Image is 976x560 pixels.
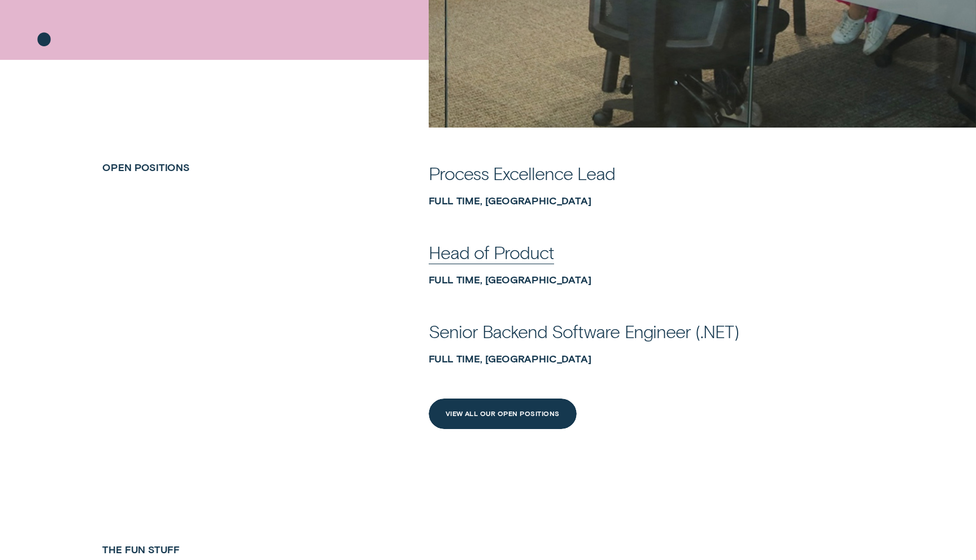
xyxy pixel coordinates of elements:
div: Process Excellence Lead [429,161,616,185]
div: Head of Product [429,240,555,264]
h2: Open Positions [97,161,358,173]
div: Full Time, Sydney [429,274,874,286]
a: Head of ProductFull Time, Sydney [429,252,874,286]
div: Full Time, Sydney [429,195,874,207]
h4: The Fun Stuff [102,544,352,555]
div: Full Time, Sydney [429,353,874,365]
a: View All Our Open Positions [429,399,577,429]
a: Senior Backend Software Engineer (.NET)Full Time, Sydney [429,331,874,365]
a: Process Excellence LeadFull Time, Sydney [429,173,874,207]
div: Senior Backend Software Engineer (.NET) [429,320,739,343]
